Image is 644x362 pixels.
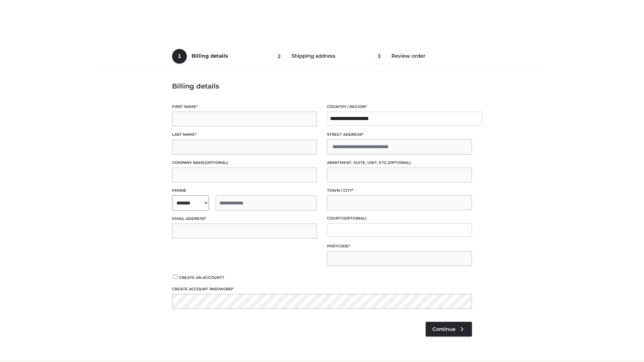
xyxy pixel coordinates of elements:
span: (optional) [388,160,411,165]
label: Last name [172,131,317,138]
span: (optional) [343,216,367,221]
label: Phone [172,187,317,194]
span: Shipping address [291,53,335,59]
label: Create account password [172,286,472,292]
label: County [327,215,472,222]
label: Postcode [327,243,472,249]
label: Apartment, suite, unit, etc. [327,160,472,166]
label: Email address [172,216,317,222]
span: Review order [391,53,425,59]
label: Town / City [327,187,472,194]
span: Billing details [192,53,228,59]
span: 2 [272,49,287,64]
span: (optional) [205,160,228,165]
span: Continue [432,326,455,332]
a: Continue [426,322,472,337]
label: Street address [327,131,472,138]
span: 3 [372,49,387,64]
label: Country / Region [327,104,472,110]
label: First name [172,104,317,110]
label: Company name [172,160,317,166]
input: Create an account? [172,275,178,279]
h3: Billing details [172,82,472,90]
span: 1 [172,49,187,64]
span: Create an account? [179,275,224,280]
